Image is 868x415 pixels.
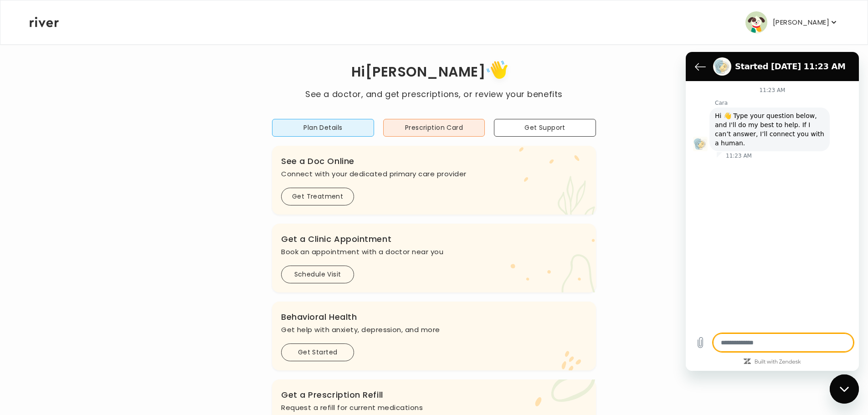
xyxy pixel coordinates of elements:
[281,389,587,401] h3: Get a Prescription Refill
[383,119,485,137] button: Prescription Card
[305,88,562,101] p: See a doctor, and get prescriptions, or review your benefits
[281,233,587,246] h3: Get a Clinic Appointment
[305,57,562,88] h1: Hi [PERSON_NAME]
[281,266,354,283] button: Schedule Visit
[281,188,354,205] button: Get Treatment
[281,311,587,323] h3: Behavioral Health
[830,374,859,404] iframe: Button to launch messaging window, conversation in progress
[281,323,587,336] p: Get help with anxiety, depression, and more
[773,16,829,29] p: [PERSON_NAME]
[281,168,587,180] p: Connect with your dedicated primary care provider
[686,52,859,371] iframe: Messaging window
[281,343,354,361] button: Get Started
[281,401,587,414] p: Request a refill for current medications
[745,11,838,33] button: user avatar[PERSON_NAME]
[281,155,587,168] h3: See a Doc Online
[494,119,596,137] button: Get Support
[745,11,767,33] img: user avatar
[272,119,374,137] button: Plan Details
[281,246,587,258] p: Book an appointment with a doctor near you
